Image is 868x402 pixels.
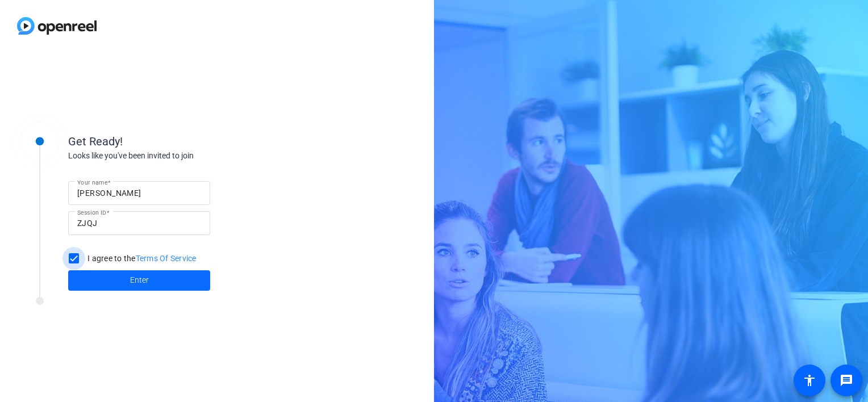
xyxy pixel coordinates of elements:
[77,179,107,186] mat-label: Your name
[130,274,149,286] span: Enter
[840,374,853,387] mat-icon: message
[85,253,197,264] label: I agree to the
[803,374,816,387] mat-icon: accessibility
[136,254,197,263] a: Terms Of Service
[68,150,295,162] div: Looks like you've been invited to join
[77,209,106,216] mat-label: Session ID
[68,133,295,150] div: Get Ready!
[68,270,210,291] button: Enter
